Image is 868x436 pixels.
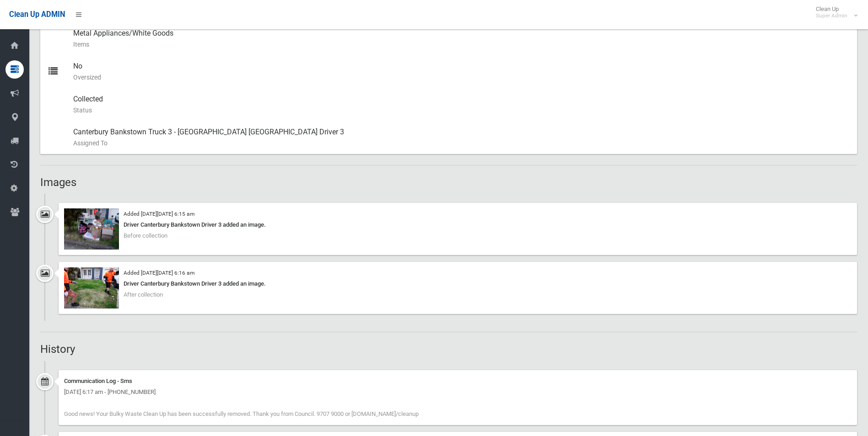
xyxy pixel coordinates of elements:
small: Super Admin [816,12,847,19]
div: No [73,55,850,88]
span: Good news! Your Bulky Waste Clean Up has been successfully removed. Thank you from Council. 9707 ... [64,410,419,417]
div: Communication Log - Sms [64,376,852,387]
span: Clean Up [811,5,857,19]
div: Driver Canterbury Bankstown Driver 3 added an image. [64,278,852,289]
div: Driver Canterbury Bankstown Driver 3 added an image. [64,219,852,230]
div: Canterbury Bankstown Truck 3 - [GEOGRAPHIC_DATA] [GEOGRAPHIC_DATA] Driver 3 [73,121,850,154]
span: After collection [124,291,163,298]
small: Added [DATE][DATE] 6:15 am [124,211,194,217]
span: Clean Up ADMIN [9,10,65,19]
h2: History [40,343,857,355]
div: [DATE] 6:17 am - [PHONE_NUMBER] [64,387,852,398]
small: Status [73,105,850,116]
span: Before collection [124,232,167,239]
h2: Images [40,176,857,188]
small: Items [73,39,850,50]
small: Oversized [73,72,850,83]
div: Collected [73,88,850,121]
small: Added [DATE][DATE] 6:16 am [124,270,194,276]
img: 2025-09-0406.16.462040129117175412010.jpg [64,267,119,308]
img: 2025-09-0406.15.403517640329357122749.jpg [64,208,119,250]
small: Assigned To [73,138,850,149]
